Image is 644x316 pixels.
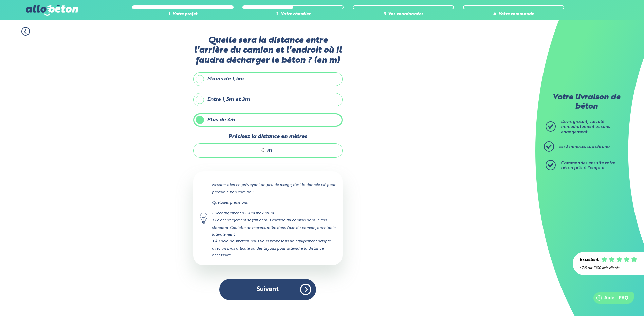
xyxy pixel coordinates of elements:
label: Précisez la distance en mètres [193,134,343,140]
p: Mesurez bien en prévoyant un peu de marge, c'est la donnée clé pour prévoir le bon camion ! [212,182,336,195]
strong: 2. [212,219,215,222]
div: 1. Votre projet [132,12,233,17]
strong: 3. [212,240,215,243]
strong: 1. [212,212,214,215]
div: Le déchargement se fait depuis l'arrière du camion dans le cas standard. Goulotte de maximum 3m d... [212,217,336,238]
label: Plus de 3m [193,113,343,127]
label: Moins de 1,5m [193,72,343,86]
p: Quelques précisions [212,199,336,206]
span: m [267,147,272,154]
button: Suivant [219,279,316,300]
label: Entre 1,5m et 3m [193,93,343,106]
div: 2. Votre chantier [242,12,344,17]
div: Au delà de 3mètres, nous vous proposons un équipement adapté avec un bras articulé ou des tuyaux ... [212,238,336,259]
iframe: Help widget launcher [584,290,637,309]
div: Déchargement à 100m maximum [212,210,336,217]
label: Quelle sera la distance entre l'arrière du camion et l'endroit où il faudra décharger le béton ? ... [193,36,343,65]
img: allobéton [26,5,78,16]
div: 4. Votre commande [463,12,564,17]
input: 0 [200,147,265,154]
div: 3. Vos coordonnées [353,12,454,17]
